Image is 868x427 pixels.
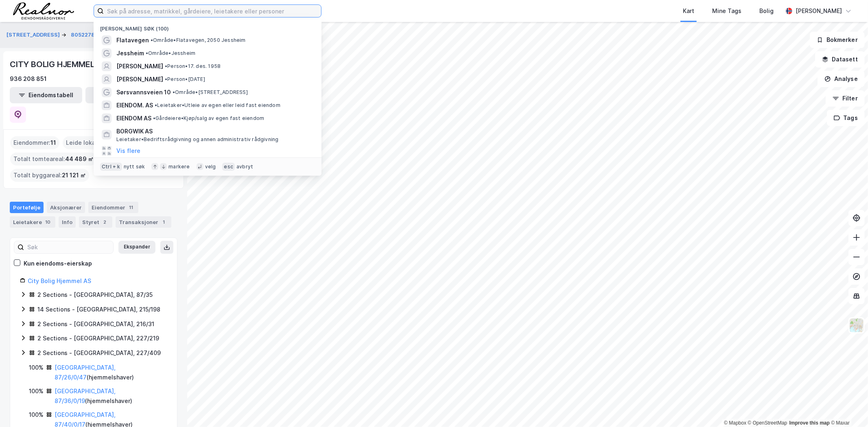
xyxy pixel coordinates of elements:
div: Totalt tomteareal : [10,152,97,166]
span: Jessheim [116,48,144,58]
div: Aksjonærer [47,202,85,213]
span: Sørsvannsveien 10 [116,87,171,97]
button: 80522789 [71,31,100,39]
div: Kart [683,6,694,16]
div: nytt søk [124,163,145,170]
span: EIENDOM. AS [116,100,153,110]
img: Z [849,318,864,333]
div: Styret [79,216,112,228]
span: Person • 17. des. 1958 [165,63,221,70]
div: [PERSON_NAME] søk (100) [94,19,321,34]
span: Gårdeiere • Kjøp/salg av egen fast eiendom [153,115,264,122]
div: 2 [101,218,109,226]
div: 14 Sections - [GEOGRAPHIC_DATA], 215/198 [37,305,160,314]
div: 11 [127,203,135,211]
a: City Bolig Hjemmel AS [28,277,91,284]
a: OpenStreetMap [748,420,787,426]
div: 1 [160,218,168,226]
div: Kontrollprogram for chat [827,388,868,427]
div: ( hjemmelshaver ) [55,386,167,406]
span: Område • [STREET_ADDRESS] [173,89,248,96]
div: 936 208 851 [10,74,47,84]
span: [PERSON_NAME] [116,74,163,84]
div: velg [205,163,216,170]
span: Område • Flatavegen, 2050 Jessheim [151,37,246,44]
button: [STREET_ADDRESS] [7,31,61,39]
span: 11 [50,138,56,148]
span: • [146,50,148,56]
span: Område • Jessheim [146,50,195,57]
div: Leide lokasjoner : [63,136,120,149]
div: 100% [29,386,44,396]
div: markere [168,163,190,170]
div: Bolig [759,6,774,16]
div: [PERSON_NAME] [796,6,842,16]
span: BORGWIK AS [116,126,312,136]
input: Søk [24,241,113,253]
div: Ctrl + k [100,163,122,171]
div: ( hjemmelshaver ) [55,363,167,382]
span: Leietaker • Utleie av egen eller leid fast eiendom [155,102,280,109]
span: EIENDOM AS [116,113,151,123]
button: Vis flere [116,146,140,156]
div: Transaksjoner [116,216,171,228]
div: 2 Sections - [GEOGRAPHIC_DATA], 216/31 [37,319,154,329]
img: realnor-logo.934646d98de889bb5806.png [13,2,74,20]
span: • [173,89,175,95]
button: Bokmerker [810,32,865,48]
span: [PERSON_NAME] [116,61,163,71]
div: Eiendommer : [10,136,59,149]
span: 44 489 ㎡ [65,154,94,164]
span: • [151,37,153,43]
button: Leietakertabell [85,87,158,103]
span: • [165,63,167,69]
a: Improve this map [789,420,830,426]
div: Eiendommer [88,202,138,213]
button: Eiendomstabell [10,87,82,103]
div: Leietakere [10,216,55,228]
iframe: Chat Widget [827,388,868,427]
button: Datasett [815,51,865,68]
div: Kun eiendoms-eierskap [24,259,92,268]
span: Leietaker • Bedriftsrådgivning og annen administrativ rådgivning [116,136,278,143]
span: • [155,102,157,108]
div: Mine Tags [712,6,741,16]
div: 10 [44,218,52,226]
div: 2 Sections - [GEOGRAPHIC_DATA], 227/219 [37,333,159,343]
div: 100% [29,410,44,420]
button: Tags [827,110,865,126]
div: Totalt byggareal : [10,169,89,182]
div: 2 Sections - [GEOGRAPHIC_DATA], 227/409 [37,348,161,358]
span: Flatavegen [116,35,149,45]
button: Analyse [818,71,865,87]
span: Person • [DATE] [165,76,205,83]
span: • [153,115,155,121]
div: esc [222,163,235,171]
div: Portefølje [10,202,44,213]
button: Filter [826,90,865,107]
a: Mapbox [724,420,746,426]
input: Søk på adresse, matrikkel, gårdeiere, leietakere eller personer [104,5,321,17]
div: Info [59,216,76,228]
a: [GEOGRAPHIC_DATA], 87/36/0/19 [55,388,116,404]
div: 100% [29,363,44,373]
span: 21 121 ㎡ [62,170,86,180]
span: • [165,76,167,82]
a: [GEOGRAPHIC_DATA], 87/26/0/47 [55,364,116,381]
div: 2 Sections - [GEOGRAPHIC_DATA], 87/35 [37,290,153,300]
button: Ekspander [118,241,155,254]
div: avbryt [236,163,253,170]
div: CITY BOLIG HJEMMEL AS [10,58,109,71]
